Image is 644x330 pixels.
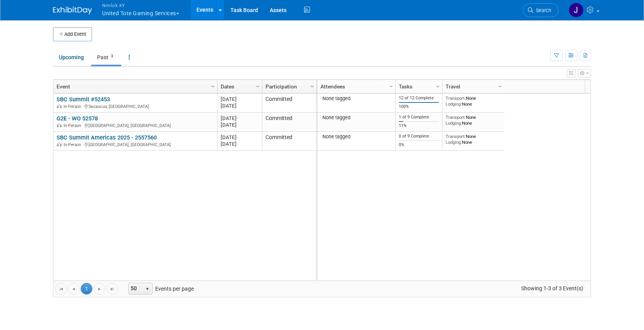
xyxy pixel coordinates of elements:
[399,123,439,129] div: 11%
[81,283,92,295] span: 1
[308,80,317,92] a: Column Settings
[71,286,77,292] span: Go to the previous page
[221,134,258,141] div: [DATE]
[388,83,394,90] span: Column Settings
[446,139,462,145] span: Lodging:
[399,115,439,120] div: 1 of 9 Complete
[57,123,62,127] img: In-Person Event
[53,7,92,14] img: ExhibitDay
[221,115,258,122] div: [DATE]
[265,80,311,93] a: Participation
[320,80,390,93] a: Attendees
[106,283,118,295] a: Go to the last page
[64,123,83,128] span: In-Person
[209,80,218,92] a: Column Settings
[399,134,439,139] div: 0 of 9 Complete
[254,80,262,92] a: Column Settings
[399,80,437,93] a: Tasks
[57,122,214,129] div: [GEOGRAPHIC_DATA], [GEOGRAPHIC_DATA]
[262,94,317,113] td: Committed
[53,50,90,65] a: Upcoming
[64,142,83,147] span: In-Person
[399,95,439,101] div: 12 of 12 Complete
[533,7,551,13] span: Search
[399,104,439,109] div: 100%
[57,115,98,122] a: G2E - WO 52578
[221,96,258,102] div: [DATE]
[497,83,503,90] span: Column Settings
[91,50,121,65] a: Past3
[129,283,142,294] span: 50
[57,103,214,109] div: Secaucus, [GEOGRAPHIC_DATA]
[109,286,115,292] span: Go to the last page
[320,134,393,140] div: None tagged
[68,283,80,295] a: Go to the previous page
[446,115,502,126] div: None None
[446,120,462,126] span: Lodging:
[57,142,62,146] img: In-Person Event
[96,286,103,292] span: Go to the next page
[569,3,584,18] img: Jamie Dunn
[57,80,212,93] a: Event
[58,286,64,292] span: Go to the first page
[53,27,92,41] button: Add Event
[399,142,439,148] div: 0%
[446,101,462,107] span: Lodging:
[57,134,157,141] a: SBC Summit Americas 2025 - 2557560
[387,80,396,92] a: Column Settings
[57,104,62,108] img: In-Person Event
[309,83,315,90] span: Column Settings
[210,83,216,90] span: Column Settings
[109,53,115,59] span: 3
[221,80,257,93] a: Dates
[237,96,238,102] span: -
[446,115,466,120] span: Transport:
[446,80,499,93] a: Travel
[496,80,505,92] a: Column Settings
[446,95,502,107] div: None None
[57,141,214,148] div: [GEOGRAPHIC_DATA], [GEOGRAPHIC_DATA]
[221,122,258,128] div: [DATE]
[221,141,258,147] div: [DATE]
[320,95,393,102] div: None tagged
[144,286,150,292] span: select
[64,104,83,109] span: In-Person
[255,83,261,90] span: Column Settings
[221,102,258,109] div: [DATE]
[434,80,442,92] a: Column Settings
[237,134,238,140] span: -
[119,283,202,295] span: Events per page
[446,134,502,145] div: None None
[446,134,466,139] span: Transport:
[94,283,105,295] a: Go to the next page
[237,115,238,121] span: -
[435,83,441,90] span: Column Settings
[57,96,110,103] a: SBC Summit #52453
[446,95,466,101] span: Transport:
[262,113,317,132] td: Committed
[55,283,67,295] a: Go to the first page
[514,283,591,294] span: Showing 1-3 of 3 Event(s)
[320,115,393,121] div: None tagged
[102,1,179,9] span: Nimlok KY
[262,132,317,151] td: Committed
[523,4,559,17] a: Search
